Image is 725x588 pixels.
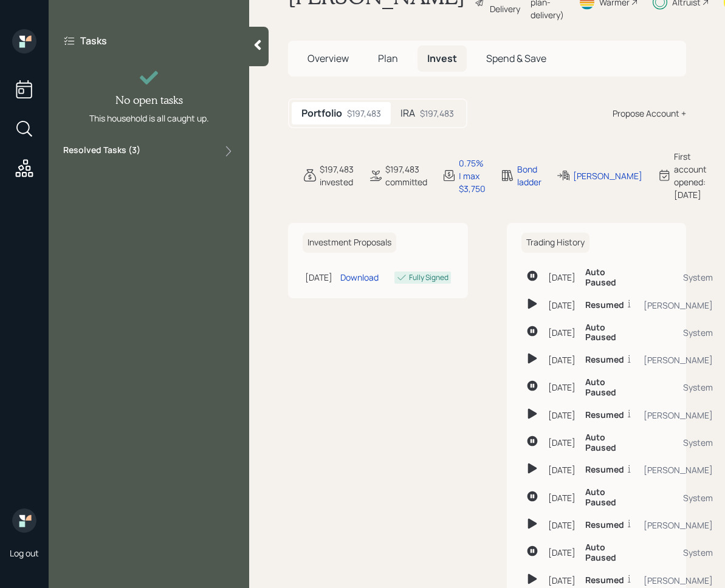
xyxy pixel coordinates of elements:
[644,574,713,587] div: [PERSON_NAME]
[644,381,713,394] div: System
[548,463,576,476] div: [DATE]
[400,108,415,119] h5: IRA
[585,267,634,288] h6: Auto Paused
[585,465,624,475] h6: Resumed
[585,575,624,586] h6: Resumed
[10,547,39,559] div: Log out
[585,432,634,453] h6: Auto Paused
[548,491,576,504] div: [DATE]
[644,491,713,504] div: System
[320,163,354,188] div: $197,483 invested
[573,169,642,182] div: [PERSON_NAME]
[548,409,576,422] div: [DATE]
[548,574,576,587] div: [DATE]
[12,508,36,533] img: retirable_logo.png
[585,520,624,530] h6: Resumed
[340,271,379,284] div: Download
[409,272,448,283] div: Fully Signed
[644,519,713,532] div: [PERSON_NAME]
[548,381,576,394] div: [DATE]
[585,487,634,508] h6: Auto Paused
[521,233,589,253] h6: Trading History
[644,546,713,559] div: System
[89,112,209,125] div: This household is all caught up.
[420,107,454,120] div: $197,483
[674,150,707,201] div: First account opened: [DATE]
[517,163,541,188] div: Bond ladder
[63,144,140,159] label: Resolved Tasks ( 3 )
[459,157,486,195] div: 0.75% | max $3,750
[585,542,634,563] h6: Auto Paused
[115,94,183,107] h4: No open tasks
[305,271,335,284] div: [DATE]
[303,233,396,253] h6: Investment Proposals
[427,52,457,65] span: Invest
[301,108,342,119] h5: Portfolio
[644,354,713,366] div: [PERSON_NAME]
[644,463,713,476] div: [PERSON_NAME]
[548,519,576,532] div: [DATE]
[486,52,546,65] span: Spend & Save
[644,326,713,339] div: System
[308,52,349,65] span: Overview
[548,299,576,312] div: [DATE]
[548,271,576,284] div: [DATE]
[548,354,576,366] div: [DATE]
[548,436,576,449] div: [DATE]
[644,409,713,422] div: [PERSON_NAME]
[585,300,624,310] h6: Resumed
[347,107,381,120] div: $197,483
[548,546,576,559] div: [DATE]
[644,299,713,312] div: [PERSON_NAME]
[378,52,398,65] span: Plan
[548,326,576,339] div: [DATE]
[613,107,686,120] div: Propose Account +
[385,163,427,188] div: $197,483 committed
[585,355,624,365] h6: Resumed
[585,323,634,343] h6: Auto Paused
[80,34,107,47] label: Tasks
[644,436,713,449] div: System
[644,271,713,284] div: System
[585,377,634,398] h6: Auto Paused
[585,410,624,420] h6: Resumed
